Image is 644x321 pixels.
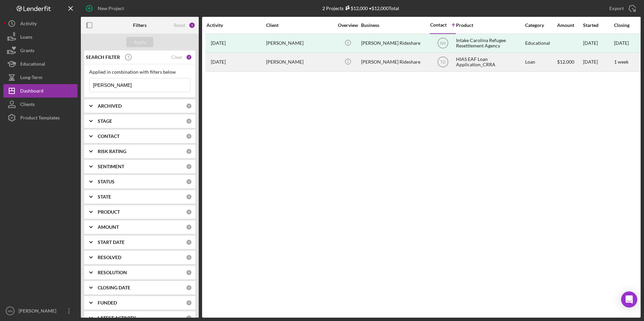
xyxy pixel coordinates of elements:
[174,23,185,28] div: Reset
[189,22,195,29] div: 1
[186,224,192,230] div: 0
[525,53,556,71] div: Loan
[98,103,122,109] b: ARCHIVED
[186,54,192,60] div: 1
[126,37,153,47] button: Apply
[361,23,428,28] div: Business
[81,2,131,15] button: New Project
[206,23,265,28] div: Activity
[98,209,120,215] b: PRODUCT
[3,30,77,44] button: Loans
[525,23,556,28] div: Category
[20,44,34,59] div: Grants
[440,41,446,46] text: NN
[98,300,117,306] b: FUNDED
[456,53,523,71] div: HIAS EAF Loan Application_CRRA
[20,30,32,45] div: Loans
[3,98,77,111] button: Clients
[134,37,146,47] div: Apply
[20,84,43,99] div: Dashboard
[211,59,226,65] time: 2025-08-15 19:39
[456,34,523,52] div: Intake Carolina Refugee Resettlement Agency
[86,55,120,60] b: SEARCH FILTER
[609,2,624,15] div: Export
[525,34,556,52] div: Educational
[3,304,77,318] button: NN[PERSON_NAME]
[186,239,192,245] div: 0
[186,179,192,185] div: 0
[603,2,641,15] button: Export
[98,164,124,169] b: SENTIMENT
[186,194,192,200] div: 0
[8,309,12,313] text: NN
[20,57,45,72] div: Educational
[186,103,192,109] div: 0
[98,194,111,200] b: STATE
[583,23,613,28] div: Started
[20,71,42,86] div: Long-Term
[361,53,428,71] div: [PERSON_NAME] Rideshare
[3,84,77,98] button: Dashboard
[186,133,192,139] div: 0
[171,55,183,60] div: Clear
[266,23,333,28] div: Client
[583,34,613,52] div: [DATE]
[98,315,136,321] b: LATEST ACTIVITY
[456,23,523,28] div: Product
[98,255,121,260] b: RESOLVED
[20,98,35,113] div: Clients
[430,22,447,28] div: Contact
[344,5,368,11] div: $12,000
[186,300,192,306] div: 0
[186,315,192,321] div: 0
[98,285,130,290] b: CLOSING DATE
[17,304,61,319] div: [PERSON_NAME]
[557,23,582,28] div: Amount
[621,291,637,308] div: Open Intercom Messenger
[557,53,582,71] div: $12,000
[361,34,428,52] div: [PERSON_NAME] Rideshare
[266,53,333,71] div: [PERSON_NAME]
[98,134,120,139] b: CONTACT
[20,111,60,126] div: Product Templates
[186,148,192,154] div: 0
[211,40,226,46] time: 2025-07-24 16:07
[3,44,77,57] button: Grants
[186,164,192,170] div: 0
[98,149,126,154] b: RISK RATING
[98,270,127,275] b: RESOLUTION
[3,71,77,84] button: Long-Term
[20,17,37,32] div: Activity
[3,111,77,124] button: Product Templates
[186,254,192,260] div: 0
[440,60,446,65] text: TD
[583,53,613,71] div: [DATE]
[186,118,192,124] div: 0
[89,69,190,75] div: Applied in combination with filters below
[98,2,124,15] div: New Project
[266,34,333,52] div: [PERSON_NAME]
[186,285,192,291] div: 0
[133,23,147,28] b: Filters
[322,5,399,11] div: 2 Projects • $12,000 Total
[3,17,77,30] button: Activity
[3,57,77,71] button: Educational
[186,209,192,215] div: 0
[98,179,115,184] b: STATUS
[614,40,629,46] time: [DATE]
[98,224,119,230] b: AMOUNT
[186,270,192,276] div: 0
[98,118,112,124] b: STAGE
[335,23,360,28] div: Overview
[98,240,125,245] b: START DATE
[614,59,629,65] time: 1 week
